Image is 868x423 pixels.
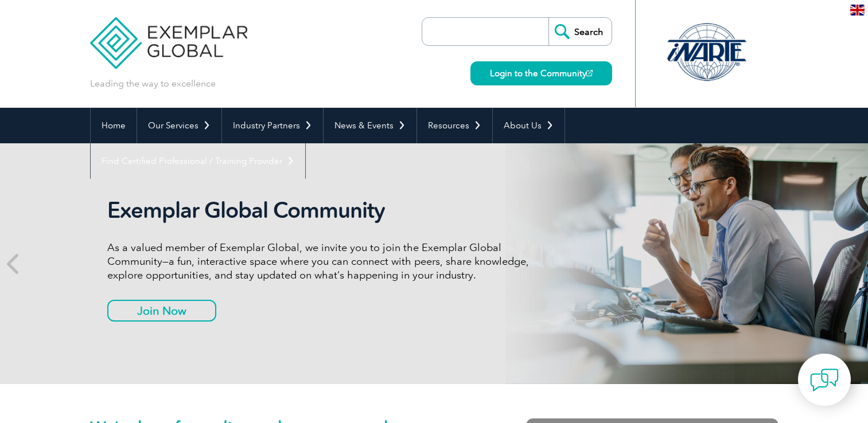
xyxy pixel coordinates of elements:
[586,70,593,76] img: open_square.png
[548,18,612,45] input: Search
[107,241,538,282] p: As a valued member of Exemplar Global, we invite you to join the Exemplar Global Community—a fun,...
[91,143,305,179] a: Find Certified Professional / Training Provider
[91,108,137,143] a: Home
[417,108,492,143] a: Resources
[810,366,839,394] img: contact-chat.png
[107,197,538,224] h2: Exemplar Global Community
[470,61,612,85] a: Login to the Community
[493,108,565,143] a: About Us
[850,5,865,15] img: en
[90,77,216,90] p: Leading the way to excellence
[222,108,323,143] a: Industry Partners
[107,300,216,322] a: Join Now
[324,108,417,143] a: News & Events
[137,108,221,143] a: Our Services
